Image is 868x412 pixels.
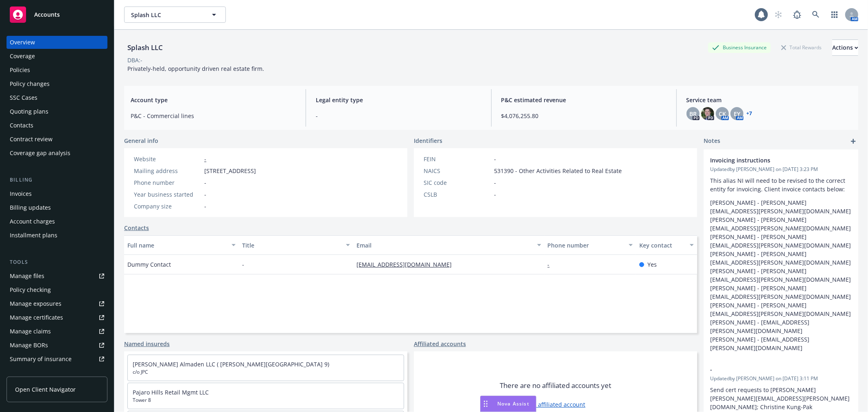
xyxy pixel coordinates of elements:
a: Accounts [7,3,107,26]
button: Nova Assist [480,396,536,412]
a: Contract review [7,133,107,146]
div: Manage certificates [10,311,63,324]
span: - [710,365,831,374]
div: Actions [832,40,858,55]
span: Privately-held, opportunity driven real estate firm. [127,65,264,72]
span: Nova Assist [497,400,529,407]
a: - [548,261,556,268]
div: Manage files [10,270,44,283]
a: Account charges [7,215,107,228]
button: Full name [124,235,239,255]
a: Quoting plans [7,105,107,118]
a: Add affiliated account [526,400,586,409]
a: Report a Bug [789,7,805,23]
a: Overview [7,36,107,49]
div: Policy changes [10,77,50,90]
span: 531390 - Other Activities Related to Real Estate [494,167,622,175]
div: Phone number [134,178,201,187]
div: Policies [10,64,30,77]
span: - [494,190,496,199]
div: Coverage gap analysis [10,147,70,160]
div: Billing updates [10,201,51,214]
a: Policy changes [7,77,107,90]
div: Invoicing instructionsUpdatedby [PERSON_NAME] on [DATE] 3:23 PMThis alias NI will need to be revi... [704,149,858,359]
div: NAICS [424,167,491,175]
button: Splash LLC [124,7,226,23]
a: Switch app [826,7,843,23]
div: Email [356,241,532,250]
span: - [316,112,481,120]
div: CSLB [424,190,491,199]
a: Invoices [7,187,107,200]
span: Notes [704,136,720,146]
div: Tools [7,258,107,266]
div: Coverage [10,50,35,63]
span: BR [689,110,697,118]
span: - [204,190,206,199]
a: [EMAIL_ADDRESS][DOMAIN_NAME] [356,261,458,268]
div: Account charges [10,215,55,228]
span: [STREET_ADDRESS] [204,167,256,175]
div: Summary of insurance [10,353,72,366]
span: P&C - Commercial lines [131,112,296,120]
div: DBA: - [127,56,142,64]
a: Pajaro Hills Retail Mgmt LLC [133,388,209,396]
div: Installment plans [10,229,57,242]
div: Contract review [10,133,52,146]
span: Yes [647,260,657,269]
span: - [204,202,206,210]
a: Policy checking [7,283,107,296]
a: Contacts [7,119,107,132]
a: Manage claims [7,325,107,338]
p: This alias NI will need to be revised to the correct entity for invoicing. Client invoice contact... [710,176,852,193]
div: Drag to move [481,396,491,412]
div: Manage BORs [10,339,48,352]
span: Updated by [PERSON_NAME] on [DATE] 3:23 PM [710,166,852,173]
span: Open Client Navigator [15,385,76,394]
span: Tower 8 [133,397,399,404]
span: - [494,178,496,187]
div: Company size [134,202,201,210]
div: Policy checking [10,283,51,296]
a: Manage certificates [7,311,107,324]
div: Total Rewards [777,42,826,53]
a: +7 [747,111,752,116]
a: Contacts [124,224,149,232]
a: Billing updates [7,201,107,214]
a: Named insureds [124,340,170,348]
div: Full name [127,241,227,250]
span: Identifiers [414,136,442,145]
span: Dummy Contact [127,260,171,269]
button: Actions [832,39,858,56]
div: Splash LLC [124,42,166,53]
div: SSC Cases [10,91,37,104]
span: P&C estimated revenue [501,96,667,104]
a: Manage files [7,270,107,283]
p: [PERSON_NAME] - [PERSON_NAME][EMAIL_ADDRESS][PERSON_NAME][DOMAIN_NAME] [PERSON_NAME] - [PERSON_NA... [710,198,852,352]
div: Title [242,241,341,250]
img: photo [701,107,714,120]
button: Phone number [544,235,636,255]
a: Summary of insurance [7,353,107,366]
span: Legal entity type [316,96,481,104]
div: Overview [10,36,35,49]
a: - [204,155,206,163]
div: Website [134,155,201,163]
span: Account type [131,96,296,104]
div: SIC code [424,178,491,187]
div: Mailing address [134,167,201,175]
div: Billing [7,176,107,184]
span: CK [719,110,726,118]
span: There are no affiliated accounts yet [500,381,611,390]
a: [PERSON_NAME] Almaden LLC ( [PERSON_NAME][GEOGRAPHIC_DATA] 9) [133,360,329,368]
a: Manage exposures [7,297,107,310]
span: Splash LLC [131,11,201,19]
a: Manage BORs [7,339,107,352]
span: Invoicing instructions [710,156,831,164]
div: Key contact [639,241,685,250]
button: Title [239,235,354,255]
span: c/o JPC [133,368,399,376]
span: EY [734,110,740,118]
a: Start snowing [770,7,787,23]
